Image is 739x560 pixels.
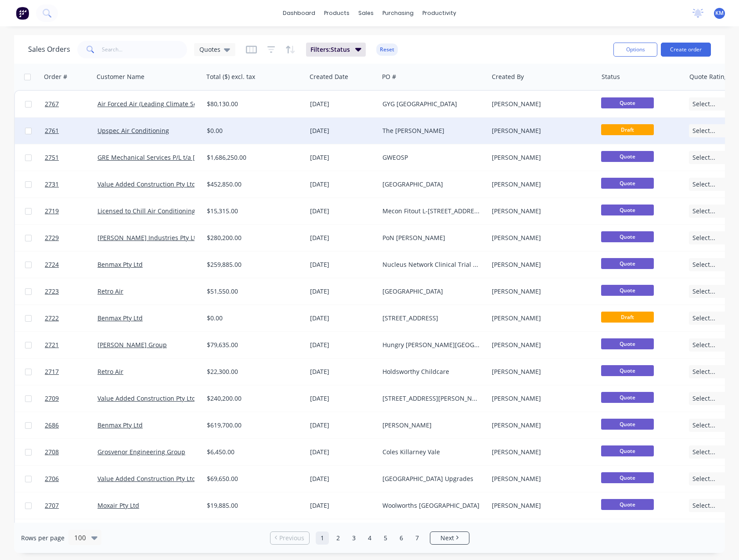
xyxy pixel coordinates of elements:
[97,448,185,456] a: Grosvenor Engineering Group
[97,501,139,510] a: Moxair Pty Ltd
[97,421,143,429] a: Benmax Pty Ltd
[601,499,654,510] span: Quote
[45,260,59,269] span: 2724
[310,100,375,108] div: [DATE]
[310,448,375,456] div: [DATE]
[320,7,354,20] div: products
[689,72,728,81] div: Quote Rating
[692,207,715,215] span: Select...
[270,534,309,542] a: Previous page
[418,7,461,20] div: productivity
[492,474,589,483] div: [PERSON_NAME]
[310,287,375,296] div: [DATE]
[97,341,167,349] a: [PERSON_NAME] Group
[376,43,398,56] button: Reset
[692,394,715,403] span: Select...
[45,198,97,224] a: 2719
[45,466,97,492] a: 2706
[28,45,70,54] h1: Sales Orders
[16,7,29,20] img: Factory
[97,233,200,242] a: [PERSON_NAME] Industries Pty Ltd
[45,394,59,403] span: 2709
[492,72,524,81] div: Created By
[492,448,589,456] div: [PERSON_NAME]
[382,287,480,296] div: [GEOGRAPHIC_DATA]
[278,7,320,20] a: dashboard
[45,332,97,358] a: 2721
[97,367,123,376] a: Retro Air
[45,91,97,117] a: 2767
[316,531,329,545] a: Page 1 is your current page
[382,448,480,456] div: Coles Killarney Vale
[306,43,366,57] button: Filters:Status
[97,260,143,269] a: Benmax Pty Ltd
[382,341,480,349] div: Hungry [PERSON_NAME][GEOGRAPHIC_DATA]
[382,233,480,242] div: PoN [PERSON_NAME]
[310,421,375,430] div: [DATE]
[382,180,480,189] div: [GEOGRAPHIC_DATA]
[492,180,589,189] div: [PERSON_NAME]
[692,421,715,430] span: Select...
[45,225,97,251] a: 2729
[207,341,298,349] div: $79,635.00
[207,314,298,323] div: $0.00
[102,41,187,58] input: Search...
[492,367,589,376] div: [PERSON_NAME]
[601,365,654,376] span: Quote
[310,501,375,510] div: [DATE]
[310,260,375,269] div: [DATE]
[45,412,97,438] a: 2686
[602,72,620,81] div: Status
[21,534,65,542] span: Rows per page
[692,367,715,376] span: Select...
[492,421,589,430] div: [PERSON_NAME]
[207,100,298,108] div: $80,130.00
[692,501,715,510] span: Select...
[45,144,97,171] a: 2751
[45,207,59,215] span: 2719
[310,45,350,54] span: Filters: Status
[45,233,59,242] span: 2729
[382,100,480,108] div: GYG [GEOGRAPHIC_DATA]
[382,260,480,269] div: Nucleus Network Clinical Trial Facility
[207,421,298,430] div: $619,700.00
[45,519,97,546] a: 2344
[45,501,59,510] span: 2707
[310,394,375,403] div: [DATE]
[279,534,304,542] span: Previous
[382,72,396,81] div: PO #
[692,126,715,135] span: Select...
[45,287,59,296] span: 2723
[45,474,59,483] span: 2706
[395,531,408,545] a: Page 6
[492,260,589,269] div: [PERSON_NAME]
[45,278,97,305] a: 2723
[382,314,480,323] div: [STREET_ADDRESS]
[492,314,589,323] div: [PERSON_NAME]
[382,474,480,483] div: [GEOGRAPHIC_DATA] Upgrades
[310,233,375,242] div: [DATE]
[207,448,298,456] div: $6,450.00
[692,260,715,269] span: Select...
[601,124,654,135] span: Draft
[492,100,589,108] div: [PERSON_NAME]
[45,439,97,465] a: 2708
[97,153,299,162] a: GRE Mechanical Services P/L t/a [PERSON_NAME] & [PERSON_NAME]
[601,231,654,242] span: Quote
[207,367,298,376] div: $22,300.00
[601,205,654,215] span: Quote
[492,287,589,296] div: [PERSON_NAME]
[363,531,376,545] a: Page 4
[430,534,469,542] a: Next page
[492,341,589,349] div: [PERSON_NAME]
[45,171,97,197] a: 2731
[45,100,59,108] span: 2767
[692,233,715,242] span: Select...
[267,531,473,545] ul: Pagination
[310,72,348,81] div: Created Date
[601,472,654,483] span: Quote
[692,474,715,483] span: Select...
[310,341,375,349] div: [DATE]
[45,305,97,331] a: 2722
[97,314,143,322] a: Benmax Pty Ltd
